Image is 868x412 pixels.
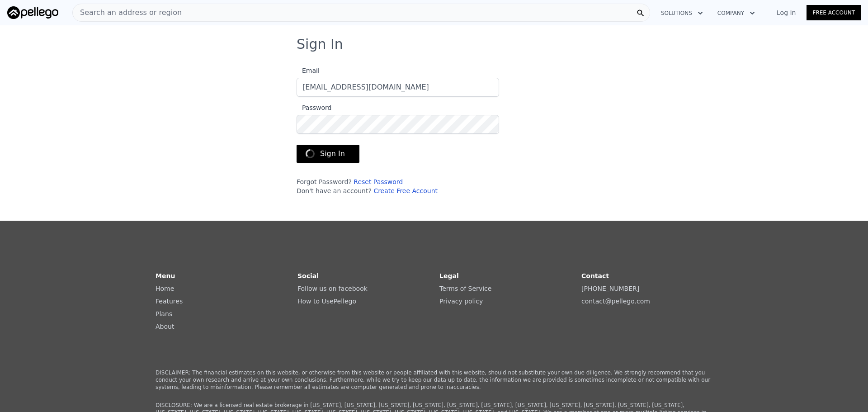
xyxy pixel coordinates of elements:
[156,310,172,317] a: Plans
[156,323,174,330] a: About
[439,298,483,305] a: Privacy policy
[297,177,499,195] div: Forgot Password? Don't have an account?
[73,7,182,18] span: Search an address or region
[581,285,639,292] a: [PHONE_NUMBER]
[297,145,359,163] button: Sign In
[581,298,650,305] a: contact@pellego.com
[156,285,174,292] a: Home
[7,6,58,19] img: Pellego
[807,5,861,20] a: Free Account
[156,272,175,279] strong: Menu
[710,5,762,21] button: Company
[156,298,183,305] a: Features
[654,5,710,21] button: Solutions
[156,369,712,391] p: DISCLAIMER: The financial estimates on this website, or otherwise from this website or people aff...
[297,104,331,111] span: Password
[297,36,571,52] h3: Sign In
[297,285,368,292] a: Follow us on facebook
[297,272,319,279] strong: Social
[439,272,459,279] strong: Legal
[297,67,320,74] span: Email
[354,178,403,185] a: Reset Password
[297,298,356,305] a: How to UsePellego
[439,285,491,292] a: Terms of Service
[297,78,499,97] input: Email
[297,115,499,134] input: Password
[581,272,609,279] strong: Contact
[373,187,438,194] a: Create Free Account
[766,8,807,17] a: Log In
